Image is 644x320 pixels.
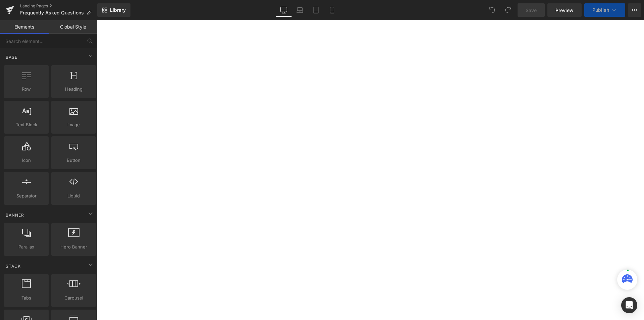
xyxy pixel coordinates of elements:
a: Laptop [292,3,308,17]
span: Text Block [6,121,47,128]
a: Landing Pages [20,3,97,9]
span: Banner [5,212,25,218]
button: Publish [584,3,625,17]
span: Library [110,7,126,13]
a: Tablet [308,3,324,17]
span: Parallax [6,243,47,250]
a: Desktop [276,3,292,17]
span: Tabs [6,294,47,302]
span: Stack [5,263,21,269]
span: Row [6,86,47,93]
span: Liquid [53,192,94,199]
span: Carousel [53,294,94,302]
span: Button [53,157,94,164]
span: Base [5,54,18,60]
a: Preview [547,3,582,17]
a: Global Style [49,20,97,34]
a: New Library [97,3,130,17]
button: Undo [485,3,499,17]
span: Heading [53,86,94,93]
button: More [628,3,641,17]
a: Mobile [324,3,340,17]
span: Image [53,121,94,128]
span: Save [526,7,537,14]
span: Publish [592,7,609,13]
div: Open Intercom Messenger [621,297,637,313]
button: Redo [501,3,515,17]
span: Hero Banner [53,243,94,250]
span: Preview [555,7,574,14]
span: Separator [6,192,47,199]
span: Icon [6,157,47,164]
span: Frequently Asked Questions [20,10,84,15]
